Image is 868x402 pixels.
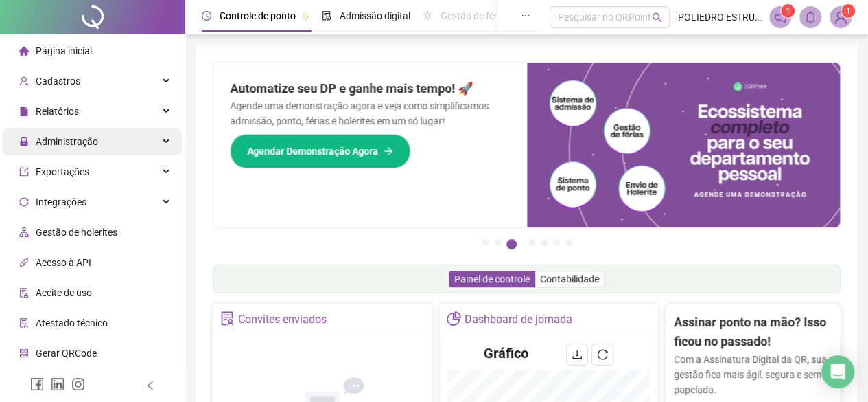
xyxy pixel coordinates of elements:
[521,11,530,21] span: ellipsis
[19,258,29,267] span: api
[454,273,530,284] span: Painel de controle
[230,134,410,168] button: Agendar Demonstração Agora
[36,317,108,328] span: Atestado técnico
[441,10,510,21] span: Gestão de férias
[423,11,432,21] span: sun
[36,257,91,268] span: Acesso à API
[652,12,662,23] span: search
[51,377,64,391] span: linkedin
[19,107,29,116] span: file
[19,46,29,56] span: home
[553,239,560,246] button: 6
[301,12,309,21] span: pushpin
[230,98,511,129] p: Agende uma demonstração agora e veja como simplificamos admissão, ponto, férias e holerites em um...
[71,377,85,391] span: instagram
[19,76,29,86] span: user-add
[774,11,786,23] span: notification
[786,6,790,16] span: 1
[597,349,608,360] span: reload
[528,239,535,246] button: 4
[19,348,29,358] span: qrcode
[36,45,92,56] span: Página inicial
[565,239,572,246] button: 7
[465,308,572,331] div: Dashboard de jornada
[484,344,528,363] h4: Gráfico
[36,348,97,359] span: Gerar QRCode
[19,137,29,146] span: lock
[19,288,29,298] span: audit
[36,106,79,117] span: Relatórios
[238,308,327,331] div: Convites enviados
[674,313,832,352] h2: Assinar ponto na mão? Isso ficou no passado!
[36,197,86,208] span: Integrações
[572,349,583,360] span: download
[384,146,393,156] span: arrow-right
[541,239,548,246] button: 5
[494,239,501,246] button: 2
[821,355,854,388] div: Open Intercom Messenger
[841,4,855,18] sup: Atualize o seu contato no menu Meus Dados
[230,79,511,98] h2: Automatize seu DP e ganhe mais tempo! 🚀
[846,6,851,16] span: 1
[220,311,235,326] span: solution
[830,7,851,27] img: 84980
[19,227,29,237] span: apartment
[804,11,817,23] span: bell
[247,144,378,159] span: Agendar Demonstração Agora
[674,352,832,397] p: Com a Assinatura Digital da QR, sua gestão fica mais ágil, segura e sem papelada.
[36,287,92,298] span: Aceite de uso
[482,239,489,246] button: 1
[36,136,98,147] span: Administração
[447,311,461,326] span: pie-chart
[202,11,211,21] span: clock-circle
[781,4,795,18] sup: 1
[145,381,155,390] span: left
[30,377,44,391] span: facebook
[540,273,599,284] span: Contabilidade
[506,239,517,249] button: 3
[678,10,761,25] span: POLIEDRO ESTRUTURAS METALICAS
[36,227,117,238] span: Gestão de holerites
[19,167,29,177] span: export
[340,10,410,21] span: Admissão digital
[19,197,29,207] span: sync
[36,76,80,87] span: Cadastros
[322,11,331,21] span: file-done
[36,166,89,177] span: Exportações
[220,10,296,21] span: Controle de ponto
[527,63,841,227] img: banner%2Fd57e337e-a0d3-4837-9615-f134fc33a8e6.png
[19,318,29,328] span: solution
